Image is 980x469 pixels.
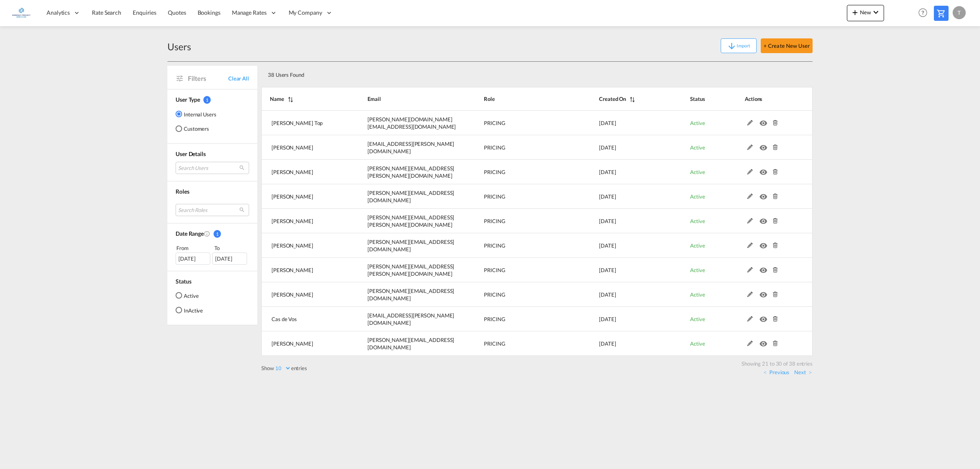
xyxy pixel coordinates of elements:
[484,242,505,249] span: PRICING
[232,9,267,17] span: Manage Rates
[347,258,463,282] td: nick.harmsen@embassyfreight.nl
[463,282,579,307] td: PRICING
[12,4,31,22] img: e1326340b7c511ef854e8d6a806141ad.jpg
[261,258,347,282] td: Nick Harmsen
[850,7,860,17] md-icon: icon-plus 400-fg
[168,9,186,16] span: Quotes
[261,282,347,307] td: Joey de Groot
[92,9,121,16] span: Rate Search
[690,218,705,224] span: Active
[953,6,966,19] div: T
[261,87,347,111] th: Name
[761,38,813,53] button: + Create New User
[347,87,463,111] th: Email
[367,214,454,228] span: [PERSON_NAME][EMAIL_ADDRESS][PERSON_NAME][DOMAIN_NAME]
[759,241,770,246] md-icon: icon-eye
[484,340,505,347] span: PRICING
[463,160,579,184] td: PRICING
[176,188,189,195] span: Roles
[463,87,579,111] th: Role
[599,291,616,298] span: [DATE]
[463,307,579,331] td: PRICING
[850,9,881,16] span: New
[367,116,456,130] span: [PERSON_NAME][DOMAIN_NAME][EMAIL_ADDRESS][DOMAIN_NAME]
[484,169,505,175] span: PRICING
[690,242,705,249] span: Active
[759,143,770,148] md-icon: icon-eye
[484,144,505,151] span: PRICING
[367,165,454,179] span: [PERSON_NAME][EMAIL_ADDRESS][PERSON_NAME][DOMAIN_NAME]
[347,307,463,331] td: cas.devos@embassyfreight.nl
[367,312,454,326] span: [EMAIL_ADDRESS][PERSON_NAME][DOMAIN_NAME]
[599,316,616,322] span: [DATE]
[599,169,616,175] span: [DATE]
[794,368,812,376] a: Next
[764,368,789,376] a: Previous
[347,209,463,233] td: carl.langelaan@embassyfreight.nl
[599,144,616,151] span: [DATE]
[214,244,249,252] div: To
[724,87,813,111] th: Actions
[289,9,322,17] span: My Company
[871,7,881,17] md-icon: icon-chevron-down
[599,242,616,249] span: [DATE]
[367,190,454,203] span: [PERSON_NAME][EMAIL_ADDRESS][DOMAIN_NAME]
[579,87,670,111] th: Created On
[759,118,770,124] md-icon: icon-eye
[484,193,505,200] span: PRICING
[272,120,323,126] span: [PERSON_NAME] Top
[484,120,505,126] span: PRICING
[347,233,463,258] td: martin.blokzijl@embassyfreight.nl
[463,258,579,282] td: PRICING
[759,216,770,222] md-icon: icon-eye
[176,110,216,118] md-radio-button: Internal Users
[176,150,206,157] span: User Details
[690,120,705,126] span: Active
[261,209,347,233] td: Carl Langelaan
[176,252,210,265] div: [DATE]
[367,288,454,301] span: [PERSON_NAME][EMAIL_ADDRESS][DOMAIN_NAME]
[727,41,737,51] md-icon: icon-arrow-down
[367,141,454,154] span: [EMAIL_ADDRESS][PERSON_NAME][DOMAIN_NAME]
[214,230,221,238] span: 1
[272,193,313,200] span: [PERSON_NAME]
[261,233,347,258] td: Martin Blokzijl
[759,265,770,271] md-icon: icon-eye
[579,307,670,331] td: 2022-09-15
[579,258,670,282] td: 2022-10-25
[367,337,454,351] span: [PERSON_NAME][EMAIL_ADDRESS][DOMAIN_NAME]
[579,282,670,307] td: 2022-09-21
[690,291,705,298] span: Active
[690,316,705,322] span: Active
[690,169,705,175] span: Active
[463,331,579,356] td: PRICING
[759,339,770,344] md-icon: icon-eye
[272,169,313,175] span: [PERSON_NAME]
[176,278,191,285] span: Status
[690,193,705,200] span: Active
[579,111,670,135] td: 2022-11-03
[204,230,210,237] md-icon: Created On
[579,184,670,209] td: 2022-11-03
[261,111,347,135] td: Robin Top
[347,111,463,135] td: robin.top@embassyfreight.nl
[690,267,705,273] span: Active
[599,340,616,347] span: [DATE]
[463,233,579,258] td: PRICING
[367,239,454,252] span: [PERSON_NAME][EMAIL_ADDRESS][DOMAIN_NAME]
[133,9,156,16] span: Enquiries
[261,135,347,160] td: Tjeerd Baarda
[579,233,670,258] td: 2022-10-25
[198,9,220,16] span: Bookings
[847,5,884,21] button: icon-plus 400-fgNewicon-chevron-down
[463,135,579,160] td: PRICING
[599,267,616,273] span: [DATE]
[272,218,313,224] span: [PERSON_NAME]
[367,263,454,277] span: [PERSON_NAME][EMAIL_ADDRESS][PERSON_NAME][DOMAIN_NAME]
[347,160,463,184] td: tomas.groen@embassyfreight.nl
[188,74,228,83] span: Filters
[272,316,297,322] span: Cas de Vos
[176,96,200,103] span: User Type
[176,306,203,314] md-radio-button: InActive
